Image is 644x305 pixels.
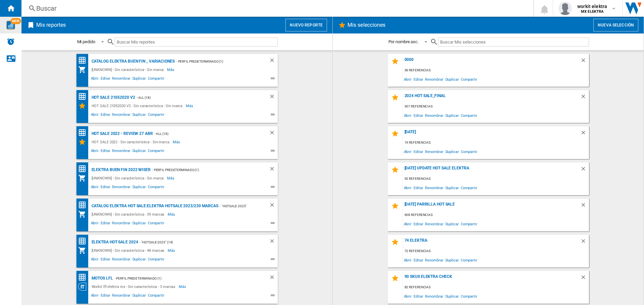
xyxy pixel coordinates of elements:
span: Duplicar [131,220,147,228]
span: Compartir [147,184,165,192]
span: Abrir [403,111,413,120]
span: Editar [413,183,424,192]
div: 90 skus elektra check [403,274,580,283]
button: Nueva selección [593,19,638,31]
div: 0000 [403,57,580,66]
span: Renombrar [111,220,131,228]
span: Editar [100,292,111,300]
div: [DATE] PARRILLA HOT SALE [403,202,580,211]
div: HOT SALE 21052020 V2 [90,93,135,102]
span: Más [167,66,175,74]
div: Matriz de precios [78,273,90,282]
span: Editar [413,111,424,120]
div: 74 elektra [403,238,580,247]
span: Editar [413,255,424,264]
span: Renombrar [111,111,131,120]
div: Matriz de precios [78,56,90,65]
span: Renombrar [424,219,444,228]
span: Duplicar [131,292,147,300]
span: Editar [100,256,111,264]
span: Más [167,174,175,182]
span: NEW [10,18,21,24]
span: Duplicar [131,148,147,156]
span: Duplicar [131,184,147,192]
span: Compartir [147,220,165,228]
div: Buscar [36,4,516,13]
div: - Perfil predeterminado (1) [151,166,256,174]
span: Editar [100,184,111,192]
span: Duplicar [444,111,460,120]
span: Editar [413,219,424,228]
div: Mi colección [78,66,90,74]
span: Editar [100,111,111,120]
span: Editar [100,220,111,228]
span: Abrir [403,292,413,301]
div: Mi colección [78,210,90,218]
div: 92 referencias [403,175,589,183]
span: Compartir [460,292,478,301]
div: Borrar [269,238,278,246]
div: Borrar [269,93,278,102]
span: Abrir [90,111,100,120]
h2: Mis reportes [35,19,67,31]
span: Renombrar [424,147,444,156]
div: HOT SALE 2022 - review 27 abr [90,130,153,138]
div: [UNKNOWN] - Sin característica - Sin marca [90,174,167,182]
div: Motos LFL [90,274,113,283]
div: Borrar [269,202,278,210]
span: Abrir [403,147,413,156]
span: Abrir [403,75,413,84]
span: Compartir [147,256,165,264]
div: ELEKTRA BUEN FIN 2022 WISER [90,166,151,174]
div: 82 referencias [403,283,589,292]
span: Editar [413,147,424,156]
span: Duplicar [444,183,460,192]
div: Matriz de precios [78,201,90,209]
span: Duplicar [131,256,147,264]
span: Renombrar [424,255,444,264]
div: Borrar [580,130,589,139]
span: Duplicar [444,219,460,228]
div: Matriz de precios [78,92,90,101]
span: Compartir [147,292,165,300]
input: Buscar Mis reportes [115,37,278,47]
div: 19 referencias [403,139,589,147]
span: Compartir [460,111,478,120]
div: Borrar [580,238,589,247]
span: Renombrar [111,184,131,192]
span: Editar [413,292,424,301]
div: Borrar [580,93,589,102]
div: - ALL (18) [135,93,256,102]
div: Borrar [580,57,589,66]
span: Abrir [90,256,100,264]
div: [UNKNOWN] - Sin característica - Sin marca [90,66,167,74]
span: Compartir [147,111,165,120]
span: Renombrar [111,75,131,83]
span: Compartir [460,255,478,264]
input: Buscar Mis selecciones [438,37,589,47]
div: Mi pedido [77,39,95,44]
div: CATALOG ELEKTRA BUEN FIN _ VARIACIONES [90,57,175,66]
span: Abrir [90,292,100,300]
div: Mis Selecciones [78,102,90,110]
b: MX ELEKTRA [581,9,603,14]
span: Duplicar [444,292,460,301]
span: Abrir [90,220,100,228]
span: Editar [100,75,111,83]
div: Borrar [580,202,589,211]
div: [UNKNOWN] - Sin característica - 48 marcas [90,246,168,254]
div: Matriz de precios [78,129,90,137]
div: Borrar [269,274,278,283]
div: 2024 HOT SALE_FINAL [403,93,580,102]
span: Duplicar [131,111,147,120]
div: Borrar [269,57,278,66]
img: wise-card.svg [6,21,15,29]
span: Renombrar [424,111,444,120]
div: [UNKNOWN] - Sin característica - 39 marcas [90,210,168,218]
div: 36 referencias [403,66,589,75]
img: alerts-logo.svg [7,37,15,46]
div: Matriz de precios [78,237,90,245]
span: Más [186,102,194,110]
span: Compartir [460,147,478,156]
div: - ALL (18) [153,130,256,138]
